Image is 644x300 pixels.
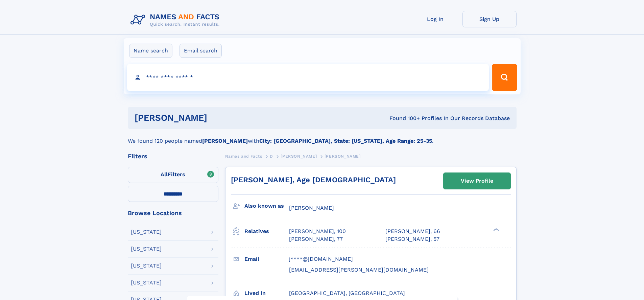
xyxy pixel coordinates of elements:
[289,205,334,211] span: [PERSON_NAME]
[289,290,405,296] span: [GEOGRAPHIC_DATA], [GEOGRAPHIC_DATA]
[131,263,162,269] div: [US_STATE]
[131,229,162,235] div: [US_STATE]
[462,11,517,27] a: Sign Up
[444,173,510,189] a: View Profile
[128,153,218,159] div: Filters
[289,267,429,273] span: [EMAIL_ADDRESS][PERSON_NAME][DOMAIN_NAME]
[492,228,500,232] div: ❯
[127,64,489,91] input: search input
[385,235,439,243] a: [PERSON_NAME], 57
[131,246,162,252] div: [US_STATE]
[408,11,462,27] a: Log In
[281,154,317,159] span: [PERSON_NAME]
[289,228,346,235] a: [PERSON_NAME], 100
[385,228,440,235] a: [PERSON_NAME], 66
[231,176,396,184] a: [PERSON_NAME], Age [DEMOGRAPHIC_DATA]
[135,114,299,122] h1: [PERSON_NAME]
[180,44,222,58] label: Email search
[298,115,510,122] div: Found 100+ Profiles In Our Records Database
[325,154,361,159] span: [PERSON_NAME]
[259,138,432,144] b: City: [GEOGRAPHIC_DATA], State: [US_STATE], Age Range: 25-35
[161,171,168,178] span: All
[244,287,289,299] h3: Lived in
[244,200,289,212] h3: Also known as
[281,152,317,160] a: [PERSON_NAME]
[244,253,289,265] h3: Email
[270,152,273,160] a: D
[129,44,172,58] label: Name search
[244,226,289,237] h3: Relatives
[492,64,517,91] button: Search Button
[289,235,343,243] a: [PERSON_NAME], 77
[128,210,218,216] div: Browse Locations
[225,152,262,160] a: Names and Facts
[461,173,493,189] div: View Profile
[270,154,273,159] span: D
[128,129,517,145] div: We found 120 people named with .
[131,280,162,285] div: [US_STATE]
[128,11,225,29] img: Logo Names and Facts
[128,167,218,183] label: Filters
[202,138,248,144] b: [PERSON_NAME]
